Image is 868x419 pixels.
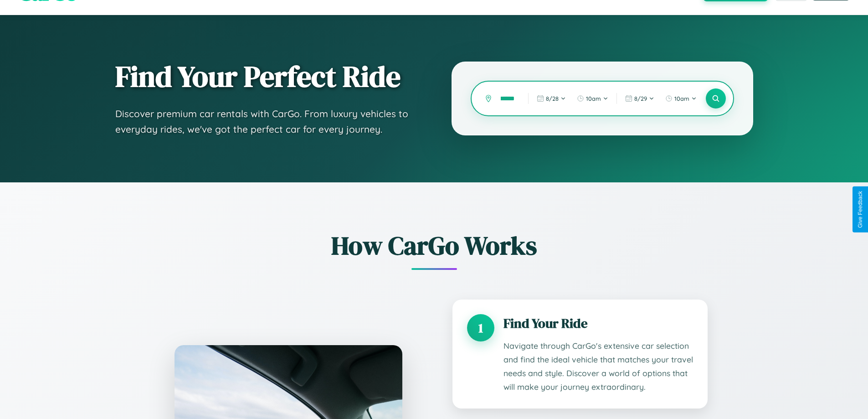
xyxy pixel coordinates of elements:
[674,95,689,102] span: 10am
[621,91,659,106] button: 8/29
[572,91,613,106] button: 10am
[503,339,693,394] p: Navigate through CarGo's extensive car selection and find the ideal vehicle that matches your tra...
[857,191,863,228] div: Give Feedback
[532,91,570,106] button: 8/28
[467,314,494,341] div: 1
[115,61,415,93] h1: Find Your Perfect Ride
[634,95,647,102] span: 8 / 29
[503,314,693,332] h3: Find Your Ride
[546,95,559,102] span: 8 / 28
[661,91,701,106] button: 10am
[586,95,601,102] span: 10am
[161,228,708,263] h2: How CarGo Works
[115,106,415,137] p: Discover premium car rentals with CarGo. From luxury vehicles to everyday rides, we've got the pe...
